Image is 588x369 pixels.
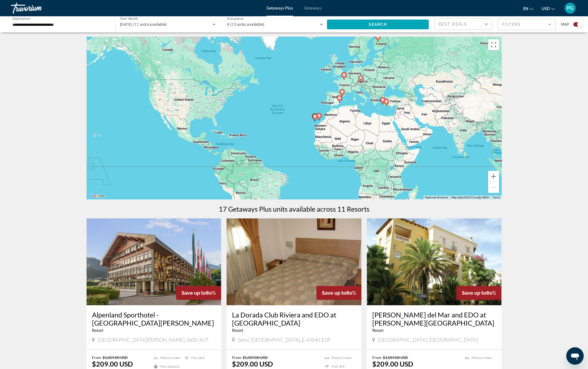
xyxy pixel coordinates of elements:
[92,311,216,327] a: Alpenland Sporthotel - [GEOGRAPHIC_DATA][PERSON_NAME]
[567,5,573,11] span: PG
[176,286,221,300] div: 80%
[120,22,167,27] span: [DATE] (17 units available)
[11,1,65,15] a: Travorium
[92,328,103,333] span: Resort
[372,355,382,360] span: From
[542,5,555,12] button: Change currency
[372,360,413,368] p: $209.00 USD
[492,196,500,199] a: Terms (opens in new tab)
[227,218,361,305] img: ii_pav4.jpg
[266,6,293,10] a: Getaways Plus
[462,290,486,296] span: Save up to
[488,171,499,182] button: Zoom in
[87,218,221,305] img: ii_alr1.jpg
[160,356,181,360] span: Fitness Center
[383,355,408,360] span: $1,059.00 USD
[160,365,179,368] span: Pets Allowed
[191,356,204,360] span: Free Wifi
[322,290,346,296] span: Save up to
[316,286,361,300] div: 80%
[488,182,499,193] button: Zoom out
[523,5,533,12] button: Change language
[120,17,138,21] span: Start Month
[439,21,488,27] mat-select: Sort by
[488,39,499,50] button: Toggle fullscreen view
[92,360,133,368] p: $209.00 USD
[367,218,502,305] img: ii_adm1.jpg
[12,17,30,20] span: Destination
[103,355,128,360] span: $1,059.00 USD
[542,7,550,11] span: USD
[97,337,209,343] span: [GEOGRAPHIC_DATA][PERSON_NAME], 5600, AUT
[88,192,106,199] img: Google
[372,311,496,327] a: [PERSON_NAME] del Mar and EDO at [PERSON_NAME][GEOGRAPHIC_DATA]
[425,196,448,199] button: Keyboard shortcuts
[237,337,330,343] span: Salou, [GEOGRAPHIC_DATA], E-43840, ESP
[332,356,352,360] span: Fitness Center
[439,22,467,26] span: Best Deals
[563,2,577,14] button: User Menu
[92,355,101,360] span: From
[332,365,345,368] span: Free Wifi
[232,360,273,368] p: $209.00 USD
[327,20,429,29] button: Search
[243,355,268,360] span: $1,059.00 USD
[227,17,244,21] span: Occupancy
[232,355,241,360] span: From
[232,328,243,333] span: Resort
[452,196,489,199] span: Map data ©2025 Google, INEGI
[456,286,501,300] div: 80%
[566,347,584,365] iframe: Button to launch messaging window
[378,337,478,343] span: [GEOGRAPHIC_DATA], [GEOGRAPHIC_DATA]
[523,7,528,11] span: en
[369,22,387,27] span: Search
[472,356,492,360] span: Fitness Center
[219,205,370,213] h1: 17 Getaways Plus units available across 11 Resorts
[182,290,206,296] span: Save up to
[227,22,265,27] span: 4 (13 units available)
[88,192,106,199] a: Open this area in Google Maps (opens a new window)
[232,311,356,327] a: La Dorada Club Riviera and EDO at [GEOGRAPHIC_DATA]
[304,6,322,10] a: Getaways
[561,21,569,28] span: Map
[372,328,384,333] span: Resort
[498,18,556,30] button: Filter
